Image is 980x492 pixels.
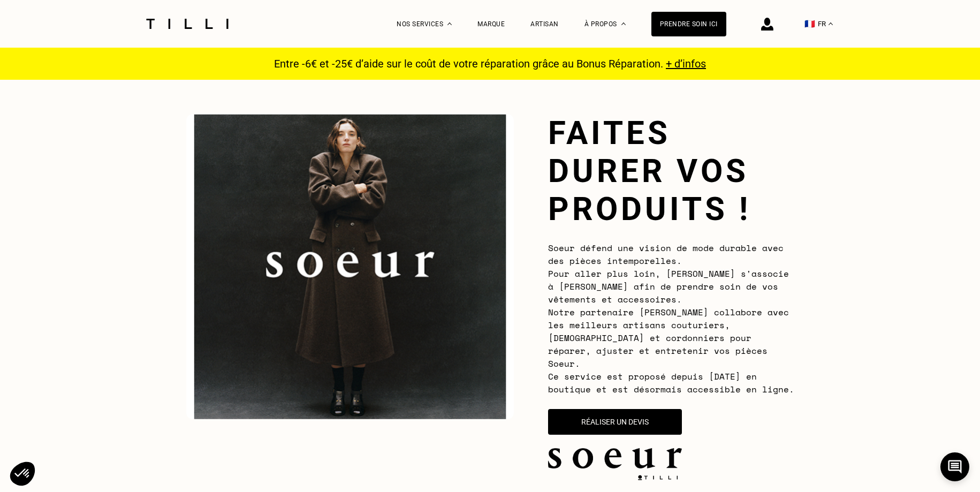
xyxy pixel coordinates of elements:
a: Marque [477,20,505,28]
a: Artisan [530,20,559,28]
a: + d’infos [666,57,706,70]
a: Prendre soin ici [651,12,726,36]
h1: Faites durer vos produits ! [548,114,794,228]
img: menu déroulant [829,22,833,25]
span: 🇫🇷 [804,19,815,29]
p: Entre -6€ et -25€ d’aide sur le coût de votre réparation grâce au Bonus Réparation. [268,57,712,70]
img: logo Tilli [634,475,682,480]
img: Menu déroulant [447,22,452,25]
img: icône connexion [761,18,773,31]
span: Soeur défend une vision de mode durable avec des pièces intemporelles. Pour aller plus loin, [PER... [548,241,794,396]
button: Réaliser un devis [548,409,682,435]
img: soeur.logo.png [548,448,682,468]
img: Logo du service de couturière Tilli [142,19,232,29]
img: Menu déroulant à propos [621,22,626,25]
